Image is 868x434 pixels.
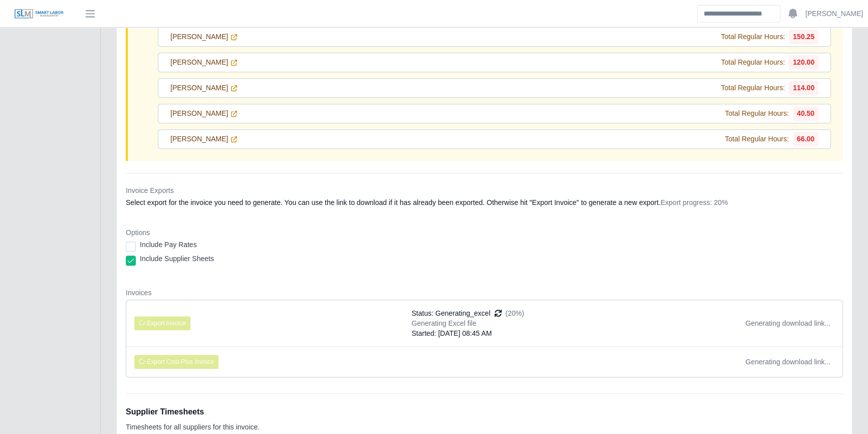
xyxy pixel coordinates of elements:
[721,32,785,42] span: Total Regular Hours:
[140,240,197,250] label: Include Pay Rates
[126,406,260,418] h1: Supplier Timesheets
[411,318,524,328] div: Generating Excel file
[411,308,490,318] span: Status: Generating_excel
[126,422,260,432] p: Timesheets for all suppliers for this invoice.
[170,134,238,144] a: [PERSON_NAME]
[170,83,238,93] a: [PERSON_NAME]
[126,288,843,298] dt: Invoices
[14,9,64,20] img: SLM Logo
[725,134,789,144] span: Total Regular Hours:
[789,30,818,44] span: 150.25
[126,185,843,195] dt: Invoice Exports
[661,198,728,206] span: Export progress: 20%
[170,108,238,119] a: [PERSON_NAME]
[805,9,863,19] a: [PERSON_NAME]
[721,57,785,68] span: Total Regular Hours:
[745,318,830,328] div: Generating download link...
[793,106,818,121] span: 40.50
[170,32,238,42] a: [PERSON_NAME]
[411,328,524,338] div: Started: [DATE] 08:45 AM
[721,83,785,93] span: Total Regular Hours:
[134,355,219,369] button: Export Cost-Plus Invoice
[505,308,524,318] span: (20%)
[126,228,843,238] dt: Options
[126,197,843,207] dd: Select export for the invoice you need to generate. You can use the link to download if it has al...
[697,5,780,23] input: Search
[789,81,818,95] span: 114.00
[789,55,818,70] span: 120.00
[134,316,190,330] button: Export Invoice
[725,108,789,119] span: Total Regular Hours:
[745,357,830,367] div: Generating download link...
[140,254,214,264] label: Include Supplier Sheets
[170,57,238,68] a: [PERSON_NAME]
[793,132,818,146] span: 66.00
